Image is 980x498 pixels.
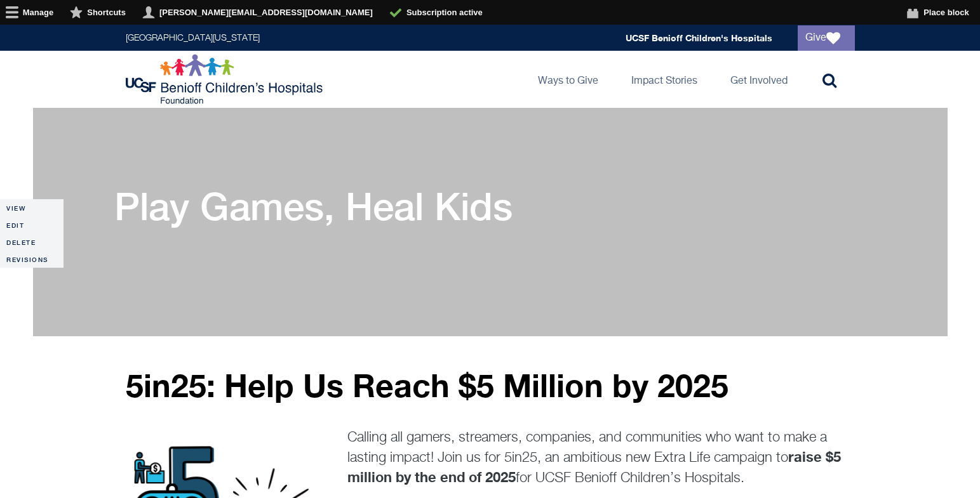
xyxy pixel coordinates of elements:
a: UCSF Benioff Children's Hospitals [626,32,772,43]
img: Logo for UCSF Benioff Children's Hospitals Foundation [126,54,326,105]
a: Impact Stories [621,51,708,108]
a: Get Involved [720,51,798,108]
a: [GEOGRAPHIC_DATA][US_STATE] [126,34,260,43]
strong: 5in25: Help Us Reach $5 Million by 2025 [126,366,728,404]
h1: Play Games, Heal Kids [114,184,513,228]
p: Calling all gamers, streamers, companies, and communities who want to make a lasting impact! Join... [347,428,854,488]
a: Ways to Give [528,51,608,108]
a: Give [798,25,855,51]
